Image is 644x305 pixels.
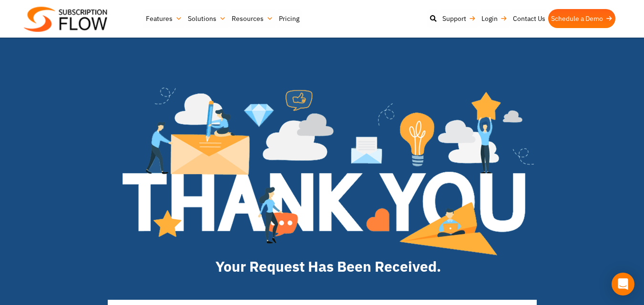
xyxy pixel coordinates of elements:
img: implementation4 [123,88,534,256]
a: Pricing [276,9,302,28]
strong: Your Request Has Been Received. [215,257,441,275]
a: Resources [229,9,276,28]
a: Support [440,9,479,28]
img: Subscriptionflow [24,7,107,32]
a: Login [479,9,510,28]
a: Solutions [185,9,229,28]
div: Open Intercom Messenger [612,273,634,295]
a: Contact Us [510,9,548,28]
a: Features [143,9,185,28]
a: Schedule a Demo [548,9,615,28]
